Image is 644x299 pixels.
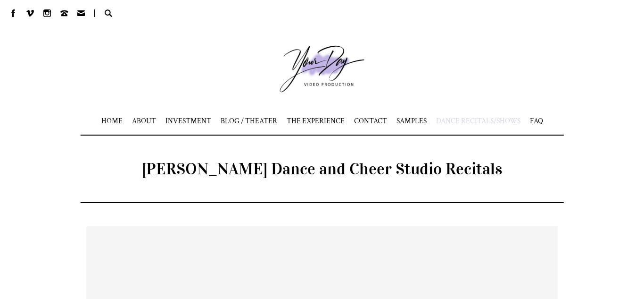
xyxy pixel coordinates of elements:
[436,116,520,126] span: DANCE RECITALS/SHOWS
[165,116,211,126] a: INVESTMENT
[132,116,156,126] a: ABOUT
[265,31,379,107] a: Your Day Production Logo
[530,116,543,126] a: FAQ
[101,116,123,126] a: HOME
[396,116,427,126] span: SAMPLES
[287,116,345,126] a: THE EXPERIENCE
[86,159,558,179] h1: [PERSON_NAME] Dance and Cheer Studio Recitals
[221,116,277,126] a: BLOG / THEATER
[354,116,387,126] a: CONTACT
